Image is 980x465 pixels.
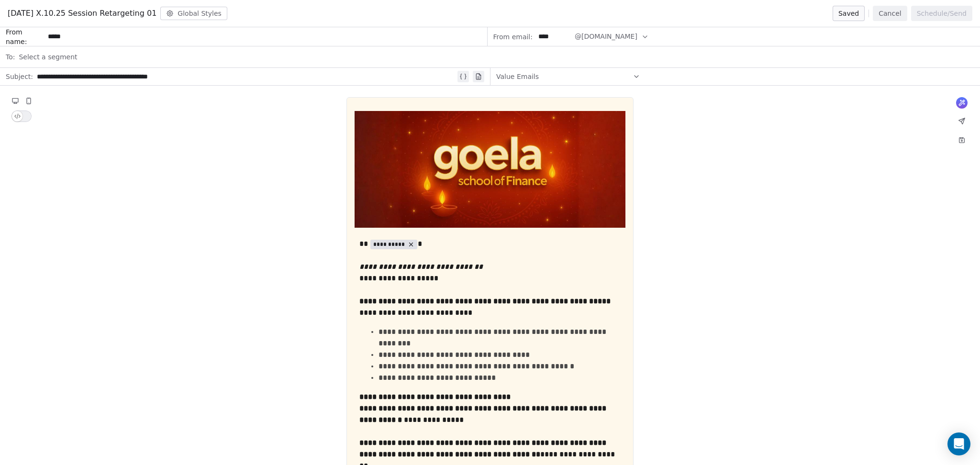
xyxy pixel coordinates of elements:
button: Global Styles [160,7,227,20]
div: Open Intercom Messenger [947,432,970,455]
span: From name: [6,27,44,46]
span: To: [6,52,15,62]
span: Subject: [6,72,33,84]
button: Saved [833,6,865,21]
span: From email: [493,32,533,42]
span: Value Emails [496,72,539,81]
span: [DATE] X.10.25 Session Retargeting 01 [8,8,156,19]
button: Cancel [873,6,907,21]
span: @[DOMAIN_NAME] [575,32,637,42]
button: Schedule/Send [911,6,972,21]
span: Select a segment [19,52,77,62]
